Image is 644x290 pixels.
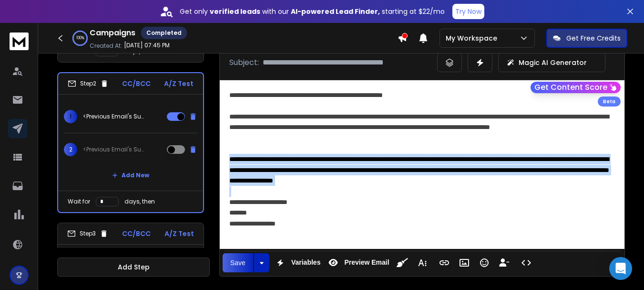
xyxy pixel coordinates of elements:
[57,72,204,213] li: Step2CC/BCCA/Z Test1<Previous Email's Subject>2<Previous Email's Subject>Add NewWait fordays, then
[90,42,122,50] p: Created At:
[164,229,194,238] p: A/Z Test
[57,258,210,277] button: Add Step
[180,7,445,16] p: Get only with our starting at $22/mo
[104,166,157,185] button: Add New
[495,253,513,272] button: Insert Unsubscribe Link
[64,143,77,156] span: 2
[90,27,135,39] h1: Campaigns
[10,32,29,50] img: logo
[455,7,481,16] p: Try Now
[164,79,194,88] p: A/Z Test
[435,253,453,272] button: Insert Link (Ctrl+K)
[452,4,484,19] button: Try Now
[289,258,323,267] span: Variables
[546,29,627,48] button: Get Free Credits
[519,58,587,67] p: Magic AI Generator
[598,97,621,107] div: Beta
[141,27,187,39] div: Completed
[76,35,84,41] p: 100 %
[83,113,144,120] p: <Previous Email's Subject>
[498,53,605,72] button: Magic AI Generator
[67,229,108,238] div: Step 3
[324,253,391,272] button: Preview Email
[413,253,431,272] button: More Text
[223,253,253,272] button: Save
[124,198,155,205] p: days, then
[83,146,144,153] p: <Previous Email's Subject>
[455,253,473,272] button: Insert Image (Ctrl+P)
[517,253,535,272] button: Code View
[122,79,151,88] p: CC/BCC
[68,198,90,205] p: Wait for
[531,82,621,93] button: Get Content Score
[124,42,170,49] p: [DATE] 07:45 PM
[446,33,501,43] p: My Workspace
[271,253,323,272] button: Variables
[64,110,77,123] span: 1
[291,7,380,16] strong: AI-powered Lead Finder,
[566,33,621,43] p: Get Free Credits
[210,7,260,16] strong: verified leads
[609,257,632,280] div: Open Intercom Messenger
[393,253,411,272] button: Clean HTML
[475,253,493,272] button: Emoticons
[342,258,391,267] span: Preview Email
[68,79,109,88] div: Step 2
[122,229,151,238] p: CC/BCC
[229,57,259,68] p: Subject:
